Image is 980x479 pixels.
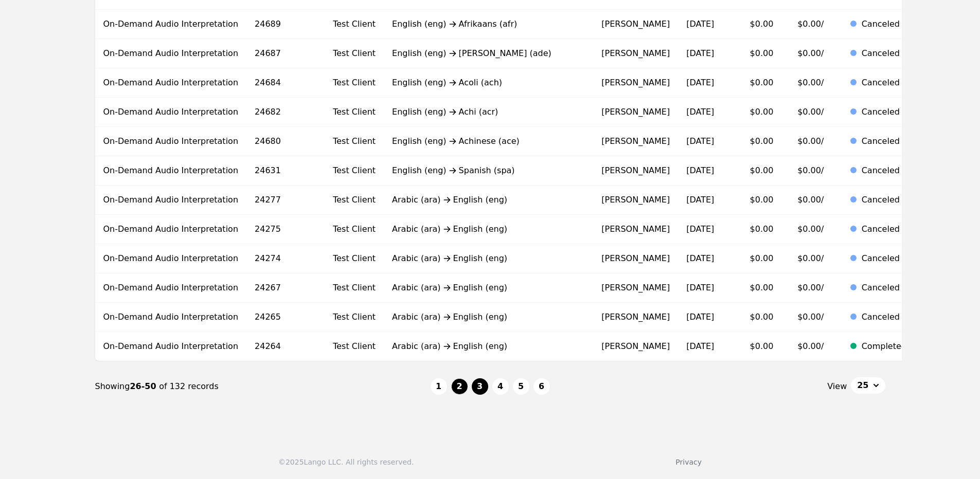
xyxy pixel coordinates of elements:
td: Test Client [325,39,384,68]
td: $0.00 [742,127,790,156]
td: 24684 [246,68,325,98]
div: Canceled [862,223,906,235]
time: [DATE] [686,78,714,87]
button: 6 [533,378,550,395]
div: Canceled [862,194,906,206]
td: $0.00 [742,332,790,361]
td: Test Client [325,244,384,273]
time: [DATE] [686,283,714,292]
td: [PERSON_NAME] [593,303,678,332]
time: [DATE] [686,48,714,58]
div: Canceled [862,282,906,294]
span: $0.00/ [797,165,824,175]
td: On-Demand Audio Interpretation [95,303,247,332]
td: On-Demand Audio Interpretation [95,215,247,244]
td: [PERSON_NAME] [593,98,678,127]
div: Canceled [862,311,906,323]
td: Test Client [325,68,384,98]
button: 25 [851,377,885,394]
td: 24274 [246,244,325,273]
time: [DATE] [686,165,714,175]
td: $0.00 [742,68,790,98]
time: [DATE] [686,224,714,234]
div: English (eng) Spanish (spa) [392,164,585,177]
td: $0.00 [742,156,790,186]
td: On-Demand Audio Interpretation [95,156,247,186]
div: English (eng) Afrikaans (afr) [392,18,585,30]
td: 24265 [246,303,325,332]
span: $0.00/ [797,107,824,117]
td: 24267 [246,273,325,303]
td: Test Client [325,98,384,127]
span: $0.00/ [797,78,824,87]
div: Arabic (ara) English (eng) [392,340,585,353]
div: English (eng) [PERSON_NAME] (ade) [392,47,585,60]
td: $0.00 [742,98,790,127]
td: [PERSON_NAME] [593,215,678,244]
div: Arabic (ara) English (eng) [392,252,585,265]
span: $0.00/ [797,253,824,263]
div: English (eng) Achi (acr) [392,106,585,118]
td: Test Client [325,273,384,303]
td: Test Client [325,156,384,186]
td: On-Demand Audio Interpretation [95,98,247,127]
td: Test Client [325,332,384,361]
td: On-Demand Audio Interpretation [95,332,247,361]
span: $0.00/ [797,283,824,292]
div: Canceled [862,106,906,118]
span: $0.00/ [797,224,824,234]
td: [PERSON_NAME] [593,127,678,156]
td: Test Client [325,127,384,156]
td: [PERSON_NAME] [593,39,678,68]
td: On-Demand Audio Interpretation [95,68,247,98]
div: Arabic (ara) English (eng) [392,311,585,323]
td: 24687 [246,39,325,68]
td: On-Demand Audio Interpretation [95,39,247,68]
div: Canceled [862,252,906,265]
td: Test Client [325,215,384,244]
td: [PERSON_NAME] [593,332,678,361]
a: Privacy [675,458,702,466]
td: $0.00 [742,273,790,303]
time: [DATE] [686,341,714,351]
td: $0.00 [742,244,790,273]
td: 24277 [246,186,325,215]
td: Test Client [325,10,384,39]
td: [PERSON_NAME] [593,273,678,303]
td: Test Client [325,186,384,215]
div: Canceled [862,135,906,148]
div: Arabic (ara) English (eng) [392,194,585,206]
span: $0.00/ [797,136,824,146]
td: On-Demand Audio Interpretation [95,10,247,39]
time: [DATE] [686,107,714,117]
div: Completed [862,340,906,353]
td: On-Demand Audio Interpretation [95,273,247,303]
span: 26-50 [130,381,159,391]
td: $0.00 [742,186,790,215]
td: [PERSON_NAME] [593,186,678,215]
nav: Page navigation [95,361,885,412]
span: $0.00/ [797,195,824,205]
button: 4 [492,378,509,395]
div: English (eng) Achinese (ace) [392,135,585,148]
span: $0.00/ [797,19,824,29]
div: Arabic (ara) English (eng) [392,282,585,294]
span: View [827,380,847,393]
td: On-Demand Audio Interpretation [95,186,247,215]
td: 24682 [246,98,325,127]
td: [PERSON_NAME] [593,68,678,98]
td: On-Demand Audio Interpretation [95,244,247,273]
button: 5 [513,378,529,395]
button: 1 [431,378,447,395]
td: 24275 [246,215,325,244]
time: [DATE] [686,19,714,29]
div: Canceled [862,77,906,89]
div: Showing of 132 records [95,380,431,393]
time: [DATE] [686,253,714,263]
td: $0.00 [742,10,790,39]
td: 24689 [246,10,325,39]
td: 24264 [246,332,325,361]
div: English (eng) Acoli (ach) [392,77,585,89]
span: 25 [857,379,868,392]
td: 24680 [246,127,325,156]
